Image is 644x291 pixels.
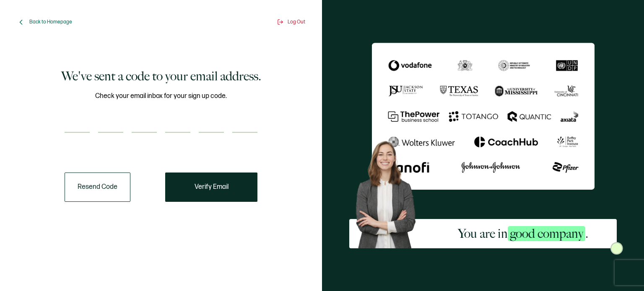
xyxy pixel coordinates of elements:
[195,184,229,191] span: Verify Email
[458,225,588,242] h2: You are in .
[95,91,227,101] span: Check your email inbox for your sign up code.
[349,136,429,248] img: Sertifier Signup - You are in <span class="strong-h">good company</span>. Hero
[372,43,595,189] img: Sertifier We've sent a code to your email address.
[610,242,623,255] img: Sertifier Signup
[165,173,257,202] button: Verify Email
[288,19,305,25] span: Log Out
[61,68,261,85] h1: We've sent a code to your email address.
[65,173,130,202] button: Resend Code
[508,226,585,241] span: good company
[29,19,72,25] span: Back to Homepage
